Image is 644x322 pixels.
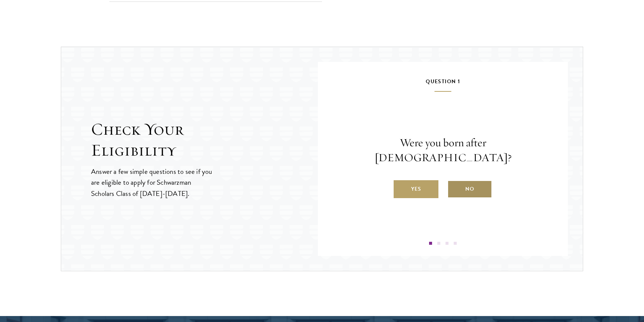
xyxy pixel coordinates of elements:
[340,135,545,165] p: Were you born after [DEMOGRAPHIC_DATA]?
[447,180,492,198] label: No
[340,77,545,92] h5: Question 1
[91,119,318,161] h2: Check Your Eligibility
[394,180,438,198] label: Yes
[91,166,213,198] p: Answer a few simple questions to see if you are eligible to apply for Schwarzman Scholars Class o...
